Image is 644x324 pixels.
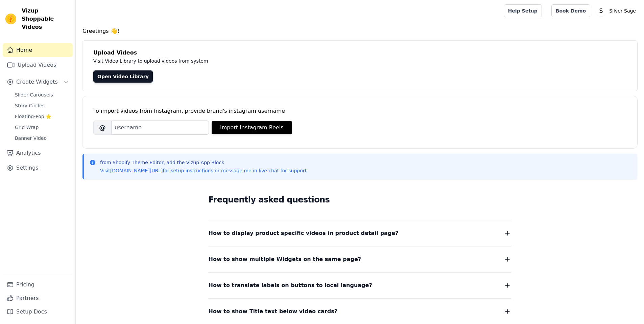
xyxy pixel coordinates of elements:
[15,124,39,131] span: Grid Wrap
[599,7,603,14] text: S
[209,307,338,316] span: How to show Title text below video cards?
[112,121,209,135] input: username
[3,58,73,72] a: Upload Videos
[3,278,73,291] a: Pricing
[100,167,308,174] p: Visit for setup instructions or message me in live chat for support.
[3,305,73,319] a: Setup Docs
[16,78,58,86] span: Create Widgets
[209,229,511,238] button: How to display product specific videos in product detail page?
[606,5,639,17] p: Silver Sage
[22,7,70,31] span: Vizup Shoppable Videos
[209,281,372,290] span: How to translate labels on buttons to local language?
[15,102,45,109] span: Story Circles
[93,121,112,135] span: @
[11,112,73,121] a: Floating-Pop ⭐
[504,4,542,17] a: Help Setup
[93,57,396,65] p: Visit Video Library to upload videos from system
[93,70,153,83] a: Open Video Library
[15,91,53,98] span: Slider Carousels
[11,101,73,110] a: Story Circles
[93,49,626,57] h4: Upload Videos
[15,113,51,120] span: Floating-Pop ⭐
[11,123,73,132] a: Grid Wrap
[110,168,163,173] a: [DOMAIN_NAME][URL]
[209,281,511,290] button: How to translate labels on buttons to local language?
[11,90,73,100] a: Slider Carousels
[3,146,73,160] a: Analytics
[11,133,73,143] a: Banner Video
[3,75,73,89] button: Create Widgets
[596,5,639,17] button: S Silver Sage
[5,14,16,24] img: Vizup
[93,107,626,115] div: To import videos from Instagram, provide brand's instagram username
[209,307,511,316] button: How to show Title text below video cards?
[551,4,590,17] a: Book Demo
[209,193,511,207] h2: Frequently asked questions
[82,27,637,35] h4: Greetings 👋!
[209,255,511,264] button: How to show multiple Widgets on the same page?
[3,43,73,57] a: Home
[209,255,361,264] span: How to show multiple Widgets on the same page?
[209,229,399,238] span: How to display product specific videos in product detail page?
[15,135,47,142] span: Banner Video
[212,121,292,134] button: Import Instagram Reels
[3,291,73,305] a: Partners
[3,161,73,175] a: Settings
[100,159,308,166] p: from Shopify Theme Editor, add the Vizup App Block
